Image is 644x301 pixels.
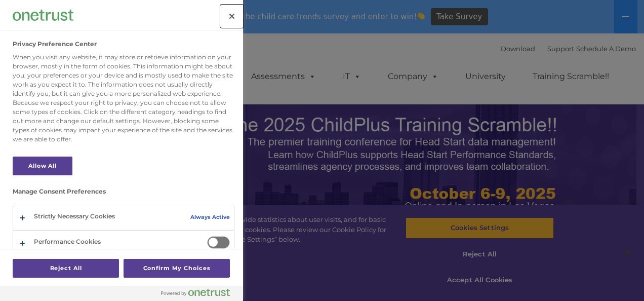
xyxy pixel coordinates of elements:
button: Confirm My Choices [124,259,230,278]
span: Last name [141,67,172,74]
img: Powered by OneTrust Opens in a new Tab [161,288,230,296]
h2: Privacy Preference Center [13,41,97,48]
h3: Manage Consent Preferences [13,188,234,200]
img: Company Logo [13,10,73,20]
button: Reject All [13,259,119,278]
button: Allow All [13,157,72,175]
div: When you visit any website, it may store or retrieve information on your browser, mostly in the f... [13,53,234,144]
div: Company Logo [13,5,73,25]
span: Phone number [141,108,184,116]
button: Close [221,5,243,27]
a: Powered by OneTrust Opens in a new Tab [161,288,238,301]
